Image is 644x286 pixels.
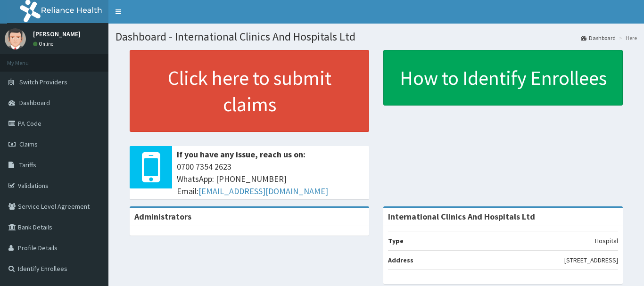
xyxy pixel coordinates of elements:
b: Type [388,237,404,245]
a: [EMAIL_ADDRESS][DOMAIN_NAME] [198,186,328,196]
b: If you have any issue, reach us on: [177,149,305,160]
li: Here [617,34,637,42]
span: Switch Providers [19,78,67,86]
b: Address [388,256,413,264]
h1: Dashboard - International Clinics And Hospitals Ltd [116,31,637,43]
span: Claims [19,140,38,148]
a: How to Identify Enrollees [383,50,623,106]
a: Online [33,41,56,47]
span: 0700 7354 2623 WhatsApp: [PHONE_NUMBER] Email: [177,161,364,197]
a: Dashboard [581,34,616,42]
img: User Image [5,28,26,49]
b: Administrators [134,211,191,222]
span: Dashboard [19,98,50,107]
strong: International Clinics And Hospitals Ltd [388,211,535,222]
a: Click here to submit claims [130,50,369,132]
p: [STREET_ADDRESS] [564,255,618,265]
p: [PERSON_NAME] [33,31,81,37]
p: Hospital [595,236,618,245]
span: Tariffs [19,161,36,169]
